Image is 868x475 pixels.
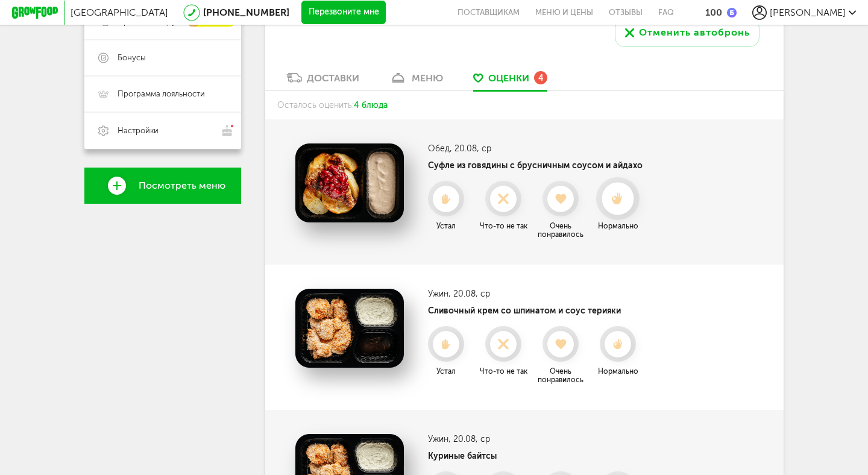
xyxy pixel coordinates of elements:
h4: Куриные байтсы [428,451,645,461]
a: Настройки [84,112,241,149]
div: Очень понравилось [533,222,588,239]
span: Программа лояльности [118,89,205,99]
h3: Ужин [428,434,645,444]
button: Перезвоните мне [301,1,386,25]
a: Оценки 4 [467,71,553,90]
div: Очень понравилось [533,367,588,384]
h3: Обед [428,143,645,154]
div: 100 [705,7,722,18]
div: Устал [419,222,473,230]
a: меню [383,71,449,90]
div: меню [412,72,443,84]
img: Сливочный крем со шпинатом и соус терияки [295,289,404,368]
div: Что-то не так [476,222,530,230]
span: Настройки [118,125,159,136]
div: Нормально [591,222,645,230]
img: Суфле из говядины с брусничным соусом и айдахо [295,143,404,222]
span: [GEOGRAPHIC_DATA] [71,7,168,18]
button: Отменить автобронь [615,18,759,47]
span: , 20.08, ср [448,289,490,299]
div: Нормально [591,367,645,376]
div: 4 [534,71,547,84]
span: [PERSON_NAME] [770,7,846,18]
a: Программа лояльности [84,76,241,112]
div: Устал [419,367,473,376]
span: , 20.08, ср [450,143,491,154]
span: 4 блюда [354,100,388,110]
div: Осталось оценить: [265,91,784,119]
h4: Сливочный крем со шпинатом и соус терияки [428,306,645,316]
span: Оценки [488,72,529,84]
img: bonus_b.cdccf46.png [727,8,737,17]
a: Бонусы [84,40,241,76]
a: [PHONE_NUMBER] [203,7,289,18]
h4: Суфле из говядины с брусничным соусом и айдахо [428,160,645,171]
span: , 20.08, ср [448,434,490,444]
a: Доставки [280,71,365,90]
h3: Ужин [428,289,645,299]
div: Что-то не так [476,367,530,376]
span: Посмотреть меню [139,180,225,191]
span: Бонусы [118,52,146,63]
a: Посмотреть меню [84,168,241,204]
div: Доставки [307,72,359,84]
div: Отменить автобронь [639,25,750,40]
